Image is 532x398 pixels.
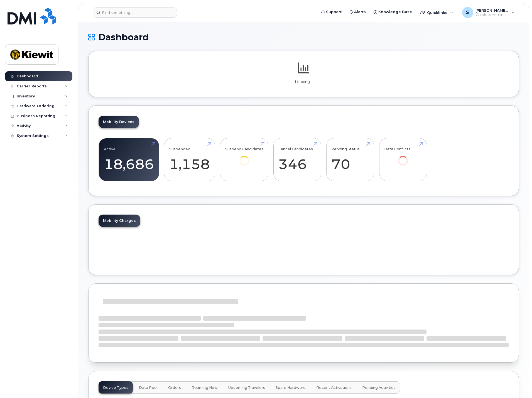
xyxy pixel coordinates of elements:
span: Roaming Now [192,385,218,390]
a: Data Conflicts [384,141,422,173]
span: Spare Hardware [276,385,306,390]
span: Recent Activations [316,385,352,390]
span: Data Pool [139,385,158,390]
a: Suspended 1,158 [169,141,210,178]
a: Active 18,686 [104,141,154,178]
a: Suspend Candidates [225,141,263,173]
a: Pending Status 70 [331,141,369,178]
span: Orders [168,385,181,390]
a: Mobility Charges [99,215,140,227]
h1: Dashboard [88,32,519,42]
span: Upcoming Travelers [228,385,265,390]
a: Mobility Devices [99,116,139,128]
p: Loading... [99,79,509,84]
span: Pending Activities [362,385,396,390]
a: Cancel Candidates 346 [278,141,316,178]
